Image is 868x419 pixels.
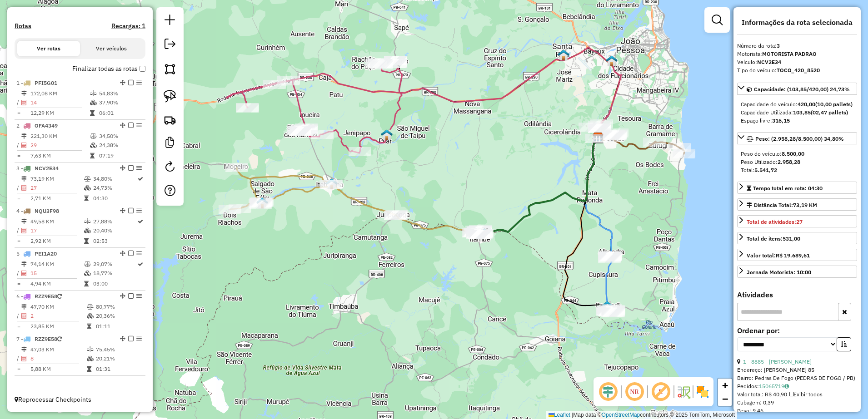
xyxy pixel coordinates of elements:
[30,279,84,288] td: 4,94 KM
[777,67,820,74] strong: TOCO_420_8520
[16,226,21,235] td: /
[128,208,134,213] em: Finalizar rota
[35,122,58,129] span: OFA4349
[30,322,86,331] td: 23,85 KM
[737,366,857,374] div: Endereço: [PERSON_NAME] 85
[754,86,850,93] span: Capacidade: (103,85/420,00) 24,73%
[737,182,857,194] a: Tempo total em rota: 04:30
[16,293,62,300] span: 6 -
[16,335,62,342] span: 7 -
[87,347,94,352] i: % de utilização do peso
[160,110,180,130] a: Criar rota
[650,381,672,403] span: Exibir rótulo
[16,151,21,160] td: =
[16,108,21,118] td: =
[30,226,84,235] td: 17
[138,219,143,224] i: Rota otimizada
[30,311,86,320] td: 2
[57,336,62,342] i: Veículo já utilizado nesta sessão
[99,89,142,98] td: 54,83%
[597,381,619,403] span: Ocultar deslocamento
[479,228,490,240] img: Pedras de Fogo
[741,108,853,117] div: Capacidade Utilizada:
[136,80,142,85] em: Opções
[21,185,27,191] i: Total de Atividades
[256,197,268,209] img: Salgado de São Feliz
[84,238,89,244] i: Tempo total em rota
[120,293,125,299] em: Alterar sequência das rotas
[15,395,91,404] span: Reprocessar Checkpoints
[572,412,573,418] span: |
[737,18,857,27] h4: Informações da rota selecionada
[737,382,857,390] div: Pedidos:
[30,217,84,226] td: 49,58 KM
[84,281,89,286] i: Tempo total em rota
[30,151,90,160] td: 7,63 KM
[99,132,142,141] td: 34,50%
[72,64,145,74] label: Finalizar todas as rotas
[737,66,857,74] div: Tipo do veículo:
[772,117,790,124] strong: 316,15
[16,322,21,331] td: =
[737,83,857,95] a: Capacidade: (103,85/420,00) 24,73%
[136,336,142,341] em: Opções
[737,97,857,128] div: Capacidade: (103,85/420,00) 24,73%
[16,237,21,246] td: =
[35,207,59,214] span: NQU3F98
[128,123,134,128] em: Finalizar rota
[737,374,857,382] div: Bairro: Pedras De Fogo (PEDRAS DE FOGO / PB)
[111,22,145,30] h4: Recargas: 1
[57,294,62,299] i: Veículo já utilizado nesta sessão
[741,166,853,174] div: Total:
[120,80,125,85] em: Alterar sequência das rotas
[21,356,27,361] i: Total de Atividades
[90,100,97,105] i: % de utilização da cubagem
[784,384,789,389] i: Observações
[837,337,851,351] button: Ordem crescente
[161,35,179,55] a: Exportar sessão
[15,22,31,30] a: Rotas
[93,194,137,203] td: 04:30
[737,132,857,144] a: Peso: (2.958,28/8.500,00) 34,80%
[93,217,137,226] td: 27,88%
[87,313,94,319] i: % de utilização da cubagem
[17,41,80,56] button: Ver rotas
[737,146,857,178] div: Peso: (2.958,28/8.500,00) 34,80%
[747,201,817,209] div: Distância Total:
[90,143,97,148] i: % de utilização da cubagem
[136,293,142,299] em: Opções
[741,158,853,166] div: Peso Utilizado:
[754,167,777,173] strong: 5.541,72
[757,59,781,65] strong: NCV2E34
[381,129,393,141] img: Pilar
[87,324,91,329] i: Tempo total em rota
[128,251,134,256] em: Finalizar rota
[164,63,176,75] img: Selecionar atividades - polígono
[16,122,58,129] span: 2 -
[84,219,91,224] i: % de utilização do peso
[164,90,176,103] img: Selecionar atividades - laço
[737,42,857,50] div: Número da rota:
[128,165,134,171] em: Finalizar rota
[737,58,857,66] div: Veículo:
[93,279,137,288] td: 03:00
[120,251,125,256] em: Alterar sequência das rotas
[747,251,810,260] div: Valor total:
[21,133,27,139] i: Distância Total
[128,336,134,341] em: Finalizar rota
[737,266,857,278] a: Jornada Motorista: 10:00
[549,412,570,418] a: Leaflet
[93,174,137,183] td: 34,80%
[87,304,94,310] i: % de utilização do peso
[120,165,125,171] em: Alterar sequência das rotas
[624,381,645,403] span: Ocultar NR
[164,113,176,126] img: Criar rota
[120,336,125,341] em: Alterar sequência das rotas
[138,261,143,267] i: Rota otimizada
[84,228,91,233] i: % de utilização da cubagem
[737,399,857,407] div: Cubagem: 0,39
[30,98,90,107] td: 14
[16,311,21,320] td: /
[777,42,780,49] strong: 3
